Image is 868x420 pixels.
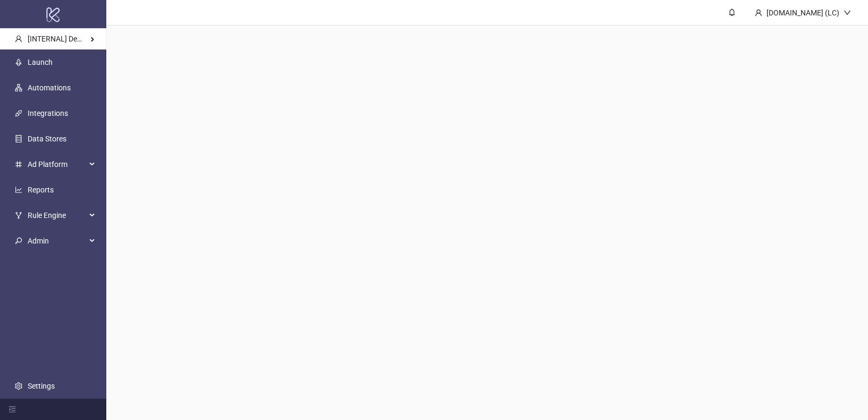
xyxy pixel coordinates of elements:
[15,212,22,219] span: fork
[844,9,851,16] span: down
[15,237,22,245] span: key
[15,35,22,43] span: user
[28,135,66,143] a: Data Stores
[9,406,16,413] span: menu-fold
[28,83,71,92] a: Automations
[15,161,22,168] span: number
[728,9,736,16] span: bell
[762,7,844,19] div: [DOMAIN_NAME] (LC)
[28,58,53,66] a: Launch
[28,382,55,390] a: Settings
[28,35,117,43] span: [INTERNAL] Demo Account
[28,154,86,175] span: Ad Platform
[755,9,762,16] span: user
[28,230,86,251] span: Admin
[28,186,54,194] a: Reports
[28,205,86,226] span: Rule Engine
[28,109,68,117] a: Integrations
